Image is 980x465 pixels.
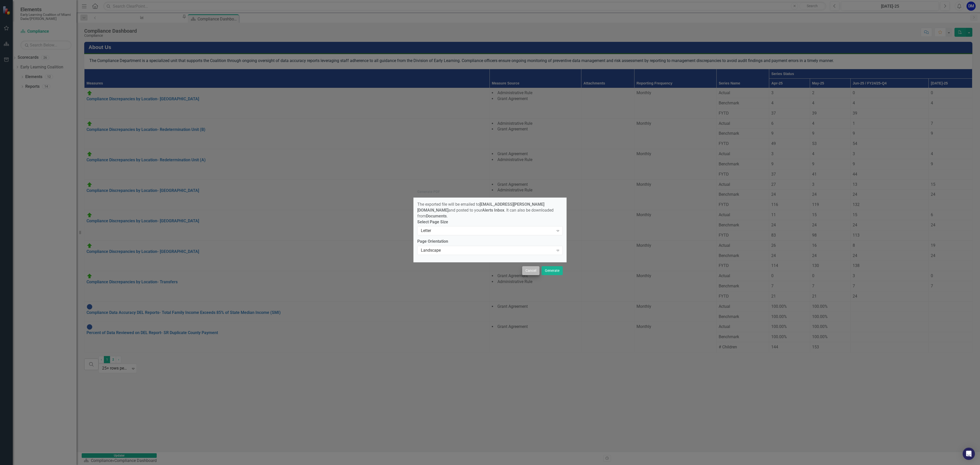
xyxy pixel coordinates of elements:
div: Generate PDF [417,190,440,194]
span: The exported file will be emailed to and posted to your . It can also be downloaded from . [417,202,554,218]
strong: Documents [426,214,447,218]
strong: Alerts Inbox [482,208,504,213]
div: Landscape [421,248,554,253]
div: Open Intercom Messenger [963,448,975,460]
button: Generate [542,266,563,275]
label: Page Orientation [417,239,563,244]
button: Cancel [522,266,540,275]
label: Select Page Size [417,219,563,225]
strong: [EMAIL_ADDRESS][PERSON_NAME][DOMAIN_NAME] [417,202,544,213]
div: Letter [421,228,554,234]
